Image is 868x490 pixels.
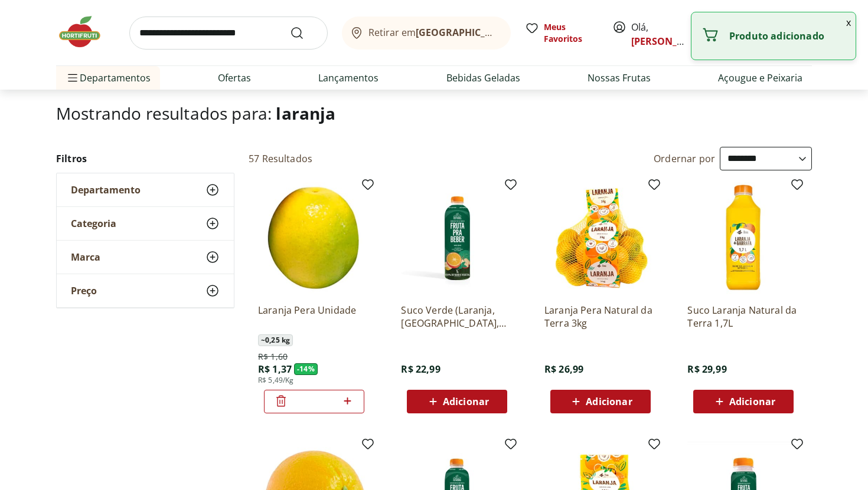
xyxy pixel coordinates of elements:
b: [GEOGRAPHIC_DATA]/[GEOGRAPHIC_DATA] [416,26,615,39]
span: Adicionar [729,397,775,406]
span: Meus Favoritos [544,21,598,45]
span: Olá, [631,20,684,48]
a: Lançamentos [318,71,378,85]
span: Preço [71,285,97,297]
label: Ordernar por [654,152,715,165]
h1: Mostrando resultados para: [56,104,812,123]
button: Adicionar [407,390,507,413]
button: Preço [57,274,234,307]
span: R$ 5,49/Kg [258,376,294,385]
button: Fechar notificação [841,12,856,32]
button: Retirar em[GEOGRAPHIC_DATA]/[GEOGRAPHIC_DATA] [342,17,511,50]
span: R$ 29,99 [687,363,726,376]
span: ~ 0,25 kg [258,334,293,346]
a: Meus Favoritos [525,21,598,45]
a: Suco Laranja Natural da Terra 1,7L [687,304,800,330]
button: Menu [66,64,80,92]
img: Hortifruti [56,14,115,50]
span: R$ 1,60 [258,351,288,363]
a: Ofertas [218,71,251,85]
span: laranja [276,102,335,124]
img: Suco Verde (Laranja, Hortelã, Couve, Maça e Gengibre) 1L [401,182,513,294]
button: Adicionar [550,390,651,413]
a: Açougue e Peixaria [718,71,802,85]
span: Categoria [71,218,116,229]
span: Retirar em [368,27,499,38]
span: Adicionar [443,397,489,406]
button: Categoria [57,207,234,240]
button: Marca [57,241,234,274]
img: Laranja Pera Natural da Terra 3kg [544,182,657,294]
button: Adicionar [693,390,794,413]
span: R$ 1,37 [258,363,292,376]
span: R$ 26,99 [544,363,583,376]
a: Bebidas Geladas [446,71,520,85]
a: Laranja Pera Natural da Terra 3kg [544,304,657,330]
input: search [129,17,328,50]
span: Adicionar [586,397,632,406]
h2: Filtros [56,147,234,170]
h2: 57 Resultados [249,152,312,165]
img: Laranja Pera Unidade [258,182,370,294]
a: Laranja Pera Unidade [258,304,370,330]
span: Marca [71,251,100,263]
span: R$ 22,99 [401,363,440,376]
img: Suco Laranja Natural da Terra 1,7L [687,182,800,294]
span: Departamento [71,184,141,196]
button: Submit Search [290,26,318,40]
a: Suco Verde (Laranja, [GEOGRAPHIC_DATA], Couve, Maça e Gengibre) 1L [401,304,513,330]
span: - 14 % [294,363,318,375]
button: Departamento [57,173,234,206]
a: Nossas Frutas [588,71,651,85]
a: [PERSON_NAME] [631,35,708,48]
p: Produto adicionado [729,30,846,42]
span: Departamentos [66,64,151,92]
